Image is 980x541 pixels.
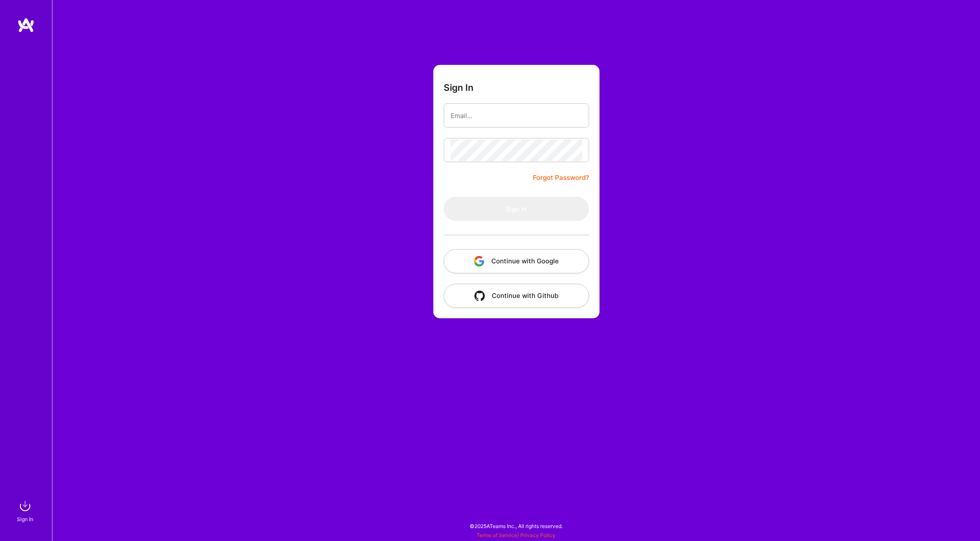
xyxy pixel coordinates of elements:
[474,291,485,301] img: icon
[444,197,589,221] button: Sign In
[533,173,589,183] a: Forgot Password?
[16,497,34,515] img: sign in
[52,515,980,537] div: © 2025 ATeams Inc., All rights reserved.
[17,515,33,524] div: Sign In
[477,532,517,538] a: Terms of Service
[451,105,582,127] input: Email...
[520,532,555,538] a: Privacy Policy
[474,256,484,266] img: icon
[444,284,589,308] button: Continue with Github
[17,17,35,33] img: logo
[18,497,34,524] a: sign inSign In
[444,82,474,93] h3: Sign In
[444,249,589,273] button: Continue with Google
[477,532,555,538] span: |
